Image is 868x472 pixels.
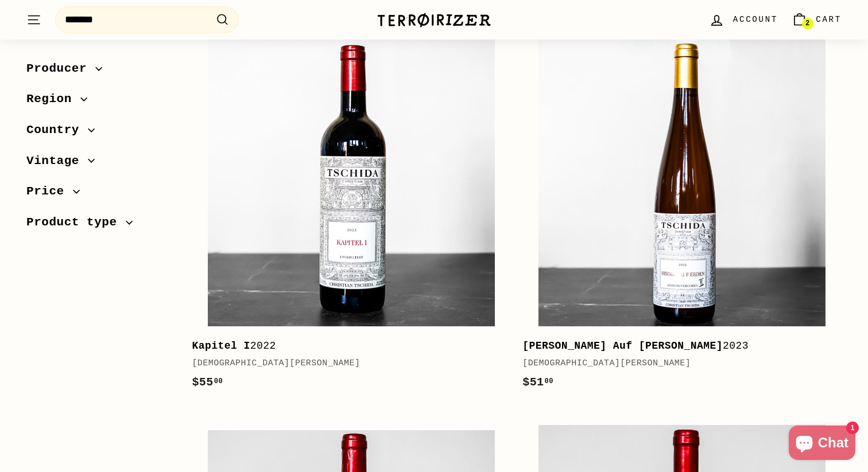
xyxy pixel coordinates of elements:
button: Region [26,87,173,118]
span: Vintage [26,151,88,171]
button: Price [26,179,173,210]
span: Account [733,13,778,26]
b: [PERSON_NAME] Auf [PERSON_NAME] [522,340,723,352]
span: Price [26,182,73,201]
div: 2022 [192,338,499,354]
button: Vintage [26,149,173,180]
a: Account [702,3,785,37]
inbox-online-store-chat: Shopify online store chat [785,426,859,463]
div: [DEMOGRAPHIC_DATA][PERSON_NAME] [522,357,830,370]
span: 2 [805,19,809,28]
span: Producer [26,59,95,79]
a: Kapitel I2022[DEMOGRAPHIC_DATA][PERSON_NAME] [192,24,511,404]
span: Cart [816,13,842,26]
div: 2023 [522,338,830,354]
span: Country [26,120,88,140]
button: Product type [26,210,173,241]
span: $55 [192,376,223,389]
span: $51 [522,376,553,389]
b: Kapitel I [192,340,250,352]
div: [DEMOGRAPHIC_DATA][PERSON_NAME] [192,357,499,370]
button: Producer [26,56,173,87]
a: Cart [785,3,848,37]
a: [PERSON_NAME] Auf [PERSON_NAME]2023[DEMOGRAPHIC_DATA][PERSON_NAME] [522,24,842,404]
span: Product type [26,213,126,232]
span: Region [26,90,80,110]
sup: 00 [545,377,553,385]
sup: 00 [214,377,223,385]
button: Country [26,118,173,149]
